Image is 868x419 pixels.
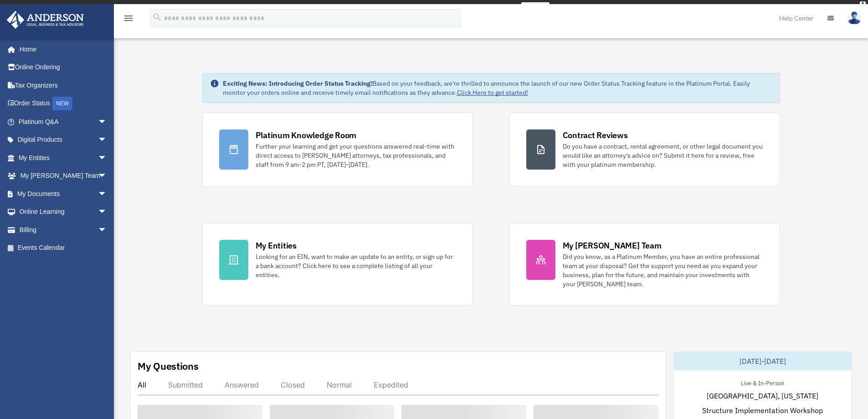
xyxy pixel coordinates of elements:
[256,142,456,169] div: Further your learning and get your questions answered real-time with direct access to [PERSON_NAM...
[563,129,628,141] div: Contract Reviews
[6,167,121,185] a: My [PERSON_NAME] Teamarrow_drop_down
[457,88,528,97] a: Click Here to get started!
[674,352,852,370] div: [DATE]-[DATE]
[256,240,297,251] div: My Entities
[223,79,372,88] strong: Exciting News: Introducing Order Status Tracking!
[4,11,87,29] img: Anderson Advisors Platinum Portal
[202,113,473,186] a: Platinum Knowledge Room Further your learning and get your questions answered real-time with dire...
[6,40,116,58] a: Home
[563,252,763,289] div: Did you know, as a Platinum Member, you have an entire professional team at your disposal? Get th...
[98,221,116,239] span: arrow_drop_down
[6,203,121,221] a: Online Learningarrow_drop_down
[223,79,772,97] div: Based on your feedback, we're thrilled to announce the launch of our new Order Status Tracking fe...
[509,113,780,186] a: Contract Reviews Do you have a contract, rental agreement, or other legal document you would like...
[256,252,456,279] div: Looking for an EIN, want to make an update to an entity, or sign up for a bank account? Click her...
[256,129,357,141] div: Platinum Knowledge Room
[98,185,116,203] span: arrow_drop_down
[563,142,763,169] div: Do you have a contract, rental agreement, or other legal document you would like an attorney's ad...
[509,223,780,305] a: My [PERSON_NAME] Team Did you know, as a Platinum Member, you have an entire professional team at...
[225,380,259,389] div: Answered
[702,405,823,416] span: Structure Implementation Workshop
[202,223,473,305] a: My Entities Looking for an EIN, want to make an update to an entity, or sign up for a bank accoun...
[707,390,818,401] span: [GEOGRAPHIC_DATA], [US_STATE]
[374,380,408,389] div: Expedited
[6,221,121,239] a: Billingarrow_drop_down
[6,94,121,113] a: Order StatusNEW
[327,380,352,389] div: Normal
[847,11,861,25] img: User Pic
[98,203,116,222] span: arrow_drop_down
[860,1,866,7] div: close
[6,113,121,131] a: Platinum Q&Aarrow_drop_down
[734,378,791,387] div: Live & In-Person
[138,380,146,389] div: All
[138,359,199,373] div: My Questions
[98,131,116,150] span: arrow_drop_down
[52,97,72,110] div: NEW
[168,380,203,389] div: Submitted
[98,149,116,167] span: arrow_drop_down
[98,113,116,131] span: arrow_drop_down
[6,58,121,77] a: Online Ordering
[6,131,121,149] a: Digital Productsarrow_drop_down
[123,16,134,24] a: menu
[521,2,550,13] a: survey
[6,76,121,94] a: Tax Organizers
[98,167,116,186] span: arrow_drop_down
[563,240,662,251] div: My [PERSON_NAME] Team
[318,2,518,13] div: Get a chance to win 6 months of Platinum for free just by filling out this
[6,149,121,167] a: My Entitiesarrow_drop_down
[123,13,134,24] i: menu
[152,12,162,22] i: search
[281,380,305,389] div: Closed
[6,185,121,203] a: My Documentsarrow_drop_down
[6,239,121,257] a: Events Calendar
